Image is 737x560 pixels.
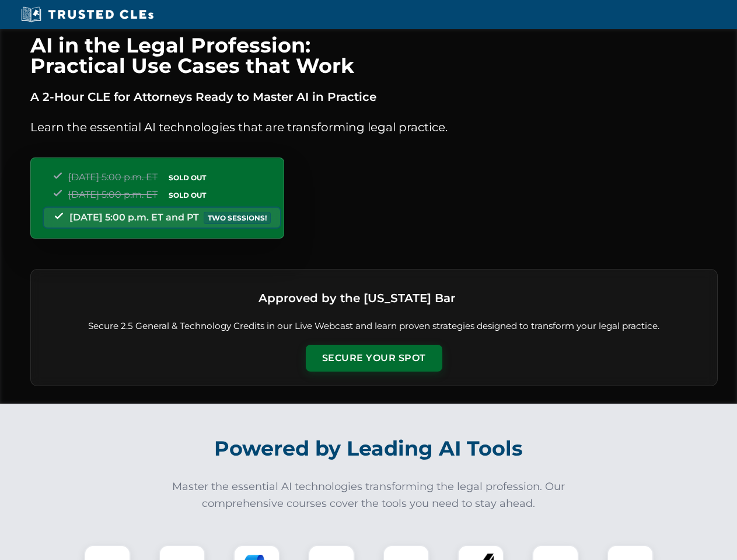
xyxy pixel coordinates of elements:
[68,189,158,200] span: [DATE] 5:00 p.m. ET
[30,118,718,136] p: Learn the essential AI technologies that are transforming legal practice.
[460,283,489,313] img: Logo
[30,87,718,106] p: A 2-Hour CLE for Attorneys Ready to Master AI in Practice
[18,6,157,23] img: Trusted CLEs
[306,345,442,372] button: Secure Your Spot
[45,320,703,333] p: Secure 2.5 General & Technology Credits in our Live Webcast and learn proven strategies designed ...
[259,288,455,309] h3: Approved by the [US_STATE] Bar
[30,35,718,76] h1: AI in the Legal Profession: Practical Use Cases that Work
[46,428,692,469] h2: Powered by Leading AI Tools
[165,478,573,512] p: Master the essential AI technologies transforming the legal profession. Our comprehensive courses...
[68,171,158,183] span: [DATE] 5:00 p.m. ET
[165,189,210,201] span: SOLD OUT
[165,171,210,184] span: SOLD OUT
